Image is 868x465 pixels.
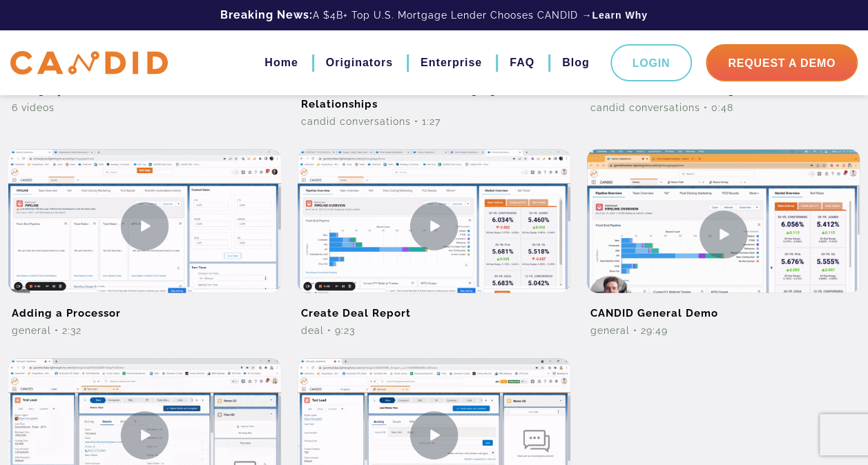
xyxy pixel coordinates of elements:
[220,8,313,21] b: Breaking News:
[421,51,482,75] a: Enterprise
[592,8,648,22] a: Learn Why
[706,44,858,81] a: Request A Demo
[298,149,570,302] img: Create Deal Report Video
[8,101,281,115] div: 6 Videos
[587,101,860,115] div: Candid Conversations • 0:48
[264,51,298,75] a: Home
[326,51,393,75] a: Originators
[298,293,570,324] h2: Create Deal Report
[610,44,693,81] a: Login
[8,293,281,324] h2: Adding a Processor
[10,51,168,75] img: CANDID APP
[587,293,860,324] h2: CANDID General Demo
[298,115,570,128] div: Candid Conversations • 1:27
[8,324,281,337] div: General • 2:32
[510,51,534,75] a: FAQ
[587,324,860,337] div: General • 29:49
[587,149,860,319] img: CANDID General Demo Video
[8,149,281,302] img: Adding a Processor Video
[298,324,570,337] div: Deal • 9:23
[562,51,590,75] a: Blog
